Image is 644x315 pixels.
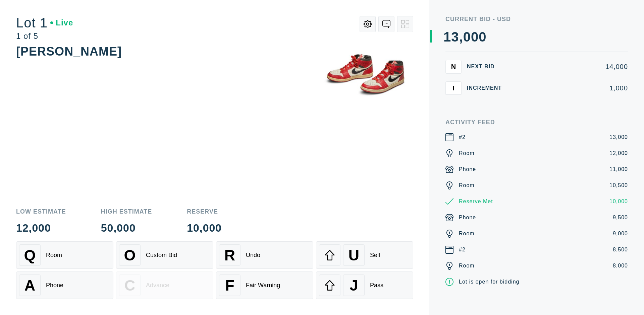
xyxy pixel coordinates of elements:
div: Room [459,149,475,157]
div: [PERSON_NAME] [16,45,122,58]
button: QRoom [16,241,113,269]
span: A [24,277,35,294]
span: I [452,84,454,92]
div: Live [50,19,73,27]
div: #2 [459,133,466,141]
div: Room [459,181,475,189]
button: CAdvance [116,271,213,299]
div: Phone [459,165,476,173]
div: 0 [463,30,471,44]
span: C [124,277,135,294]
span: N [451,63,456,70]
div: 50,000 [101,223,152,233]
div: Fair Warning [246,282,280,289]
span: F [225,277,234,294]
div: Low Estimate [16,209,66,215]
div: 3 [451,30,459,44]
div: #2 [459,246,466,254]
div: Undo [246,252,260,259]
div: Room [46,252,62,259]
div: Activity Feed [445,119,628,125]
div: Phone [459,214,476,222]
button: OCustom Bid [116,241,213,269]
div: Room [459,230,475,238]
button: FFair Warning [216,271,313,299]
button: I [445,81,462,95]
button: APhone [16,271,113,299]
span: R [224,247,235,264]
div: 1 [443,30,451,44]
div: 11,000 [609,165,628,173]
div: , [459,30,463,164]
button: USell [316,241,413,269]
div: Lot is open for bidding [459,278,519,286]
button: JPass [316,271,413,299]
div: Lot 1 [16,16,73,29]
div: Current Bid - USD [445,16,628,22]
div: Reserve Met [459,198,493,206]
div: 8,000 [613,262,628,270]
button: RUndo [216,241,313,269]
div: Increment [467,85,507,91]
div: 1 of 5 [16,32,73,40]
div: Advance [146,282,169,289]
div: Phone [46,282,63,289]
div: 8,500 [613,246,628,254]
div: 9,500 [613,214,628,222]
span: J [350,277,358,294]
div: Sell [370,252,380,259]
div: 10,000 [609,198,628,206]
div: Pass [370,282,383,289]
div: 12,000 [609,149,628,157]
div: 10,500 [609,181,628,189]
div: 0 [479,30,486,44]
span: Q [24,247,36,264]
div: High Estimate [101,209,152,215]
span: O [124,247,136,264]
span: U [348,247,359,264]
div: 1,000 [513,85,628,91]
div: 13,000 [609,133,628,141]
div: 12,000 [16,223,66,233]
div: 9,000 [613,230,628,238]
div: Custom Bid [146,252,177,259]
div: 14,000 [513,63,628,70]
div: 0 [471,30,479,44]
div: Next Bid [467,64,507,69]
button: N [445,60,462,73]
div: Reserve [187,209,222,215]
div: Room [459,262,475,270]
div: 10,000 [187,223,222,233]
